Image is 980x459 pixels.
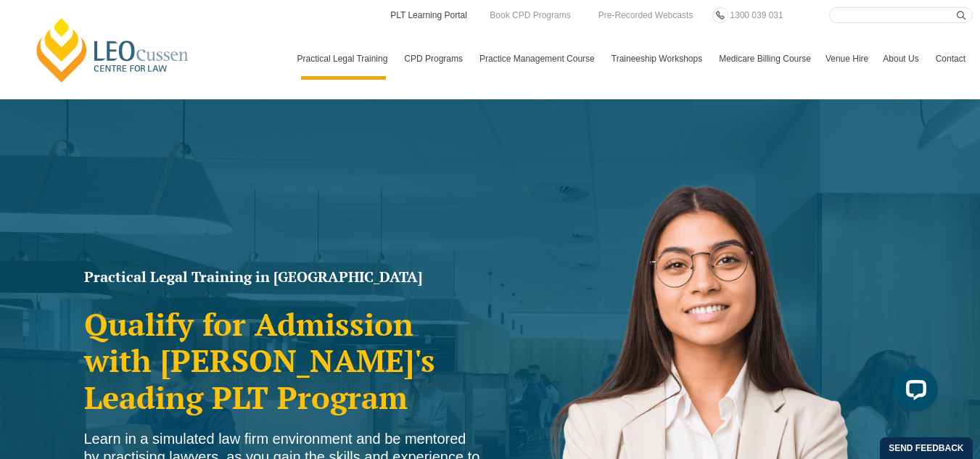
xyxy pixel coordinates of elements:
span: 1300 039 031 [730,10,783,20]
a: Medicare Billing Course [712,38,818,80]
h1: Practical Legal Training in [GEOGRAPHIC_DATA] [84,270,483,284]
iframe: LiveChat chat widget [883,362,944,423]
a: CPD Programs [397,38,472,80]
a: Traineeship Workshops [604,38,712,80]
h2: Qualify for Admission with [PERSON_NAME]'s Leading PLT Program [84,306,483,415]
a: About Us [876,38,928,80]
a: [PERSON_NAME] Centre for Law [33,16,193,84]
a: Contact [928,38,973,80]
a: Practice Management Course [472,38,604,80]
a: Pre-Recorded Webcasts [595,7,697,23]
a: Practical Legal Training [290,38,398,80]
a: 1300 039 031 [726,7,786,23]
a: Venue Hire [818,38,876,80]
a: PLT Learning Portal [389,7,469,23]
a: Book CPD Programs [486,7,574,23]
